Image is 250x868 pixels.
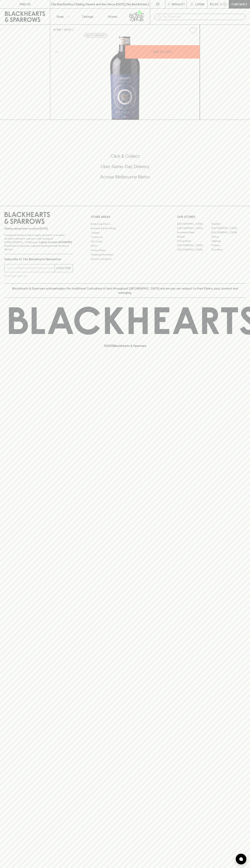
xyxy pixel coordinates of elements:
[231,2,247,6] p: Checkout
[91,222,159,226] a: Bottle Drop FAQ's
[50,37,200,120] img: 40300.png
[177,230,211,235] a: Brunswick West
[4,233,73,251] p: It is against the law to sell or supply alcohol to, or to obtain alcohol on behalf of a person un...
[56,14,64,19] p: Shop
[91,231,159,235] a: Careers
[163,14,243,20] input: Try "Pinot noir"
[19,2,31,6] p: FIND US
[91,235,159,239] a: Contact Us
[211,230,246,235] a: [GEOGRAPHIC_DATA]
[195,2,204,6] p: Login
[177,215,246,219] p: OUR STORES
[153,50,172,54] p: ADD TO CART
[177,239,211,243] a: Fitzroy North
[75,9,100,24] a: Tastings
[4,153,246,159] h5: Click & Collect
[4,174,246,180] h5: Across Melbourne Metro
[39,241,72,244] strong: Liquor License #32064953
[91,253,159,257] a: Shipping Information
[64,28,72,31] a: SHOP
[91,215,159,219] p: OTHER AREAS
[55,264,73,272] button: SUBSCRIBE
[224,3,226,5] p: 0
[4,227,73,230] p: Sibling owned and run since [DATE]
[84,33,107,38] button: Add to wishlist
[4,164,246,169] h5: Uber Same-Day Delivery
[4,257,73,261] p: Subscribe to The Blackhearts Newsletter
[177,222,211,226] a: [GEOGRAPHIC_DATA]
[211,239,246,243] a: Geelong
[4,139,246,199] div: Call to action block
[177,243,211,248] a: [GEOGRAPHIC_DATA]
[82,14,93,19] p: Tastings
[211,226,246,230] a: [GEOGRAPHIC_DATA]
[188,26,198,35] button: Add to wishlist
[56,266,71,270] p: SUBSCRIBE
[211,222,246,226] a: Braddon
[210,2,218,6] p: $0.00
[53,28,61,31] a: HOME
[100,9,125,24] a: Stores
[91,239,159,244] a: Gift Cards
[50,9,75,24] button: Shop
[211,243,246,248] a: Prahran
[177,235,211,239] a: Elwood
[108,14,117,19] p: Stores
[177,226,211,230] a: [GEOGRAPHIC_DATA]
[125,45,200,59] button: ADD TO CART
[91,257,159,261] a: Terms & Conditions
[91,244,159,248] a: FAQ's
[4,274,73,278] p: We will never spam you
[7,286,243,295] p: Blackhearts & Sparrows acknowledges the traditional Custodians of land throughout [GEOGRAPHIC_DAT...
[172,2,185,6] p: Wishlist
[7,265,55,271] input: e.g. jane@blackheartsandsparrows.com.au
[91,248,159,252] a: Privacy Policy
[177,248,211,252] a: [GEOGRAPHIC_DATA]
[211,235,246,239] a: Fitzroy
[91,226,159,231] a: Business & Bulk Gifting
[239,857,243,861] img: bubble-icon
[211,248,246,252] a: Thornbury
